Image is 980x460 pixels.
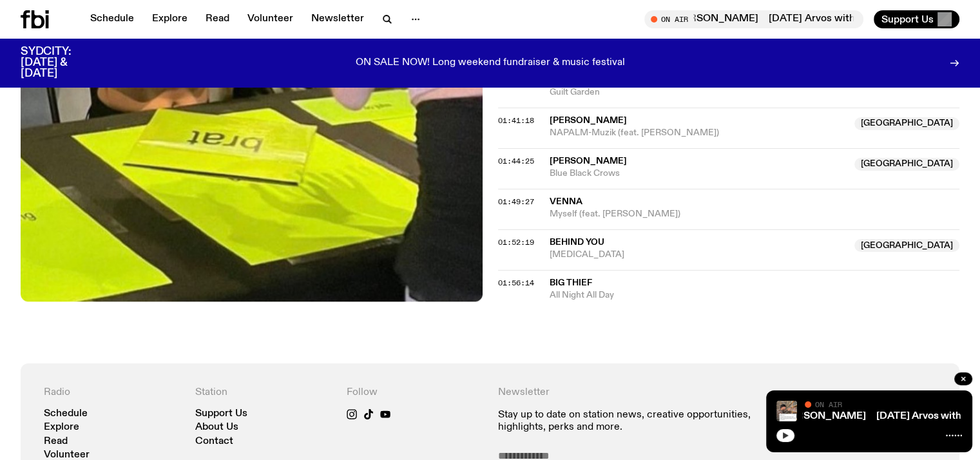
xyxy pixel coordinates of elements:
[498,196,534,207] span: 01:49:27
[44,409,88,419] a: Schedule
[550,127,847,139] span: NAPALM-Muzik (feat. [PERSON_NAME])
[198,10,237,28] a: Read
[21,46,103,79] h3: SYDCITY: [DATE] & [DATE]
[347,387,483,399] h4: Follow
[195,409,247,419] a: Support Us
[498,198,534,206] button: 01:49:27
[195,423,238,432] a: About Us
[497,409,785,434] p: Stay up to date on station news, creative opportunities, highlights, perks and more.
[693,411,866,421] a: [DATE] Arvos with [PERSON_NAME]
[550,168,847,180] span: Blue Black Crows
[44,450,90,460] a: Volunteer
[881,14,934,25] span: Support Us
[498,280,534,287] button: 01:56:14
[550,238,604,247] span: Behind You
[498,156,534,166] span: 01:44:25
[303,10,372,28] a: Newsletter
[240,10,301,28] a: Volunteer
[44,423,79,432] a: Explore
[82,10,142,28] a: Schedule
[356,57,625,69] p: ON SALE NOW! Long weekend fundraiser & music festival
[550,249,847,261] span: [MEDICAL_DATA]
[854,239,959,252] span: [GEOGRAPHIC_DATA]
[44,387,180,399] h4: Radio
[195,387,331,399] h4: Station
[498,278,534,288] span: 01:56:14
[550,116,627,125] span: [PERSON_NAME]
[498,158,534,165] button: 01:44:25
[815,400,842,408] span: On Air
[854,117,959,130] span: [GEOGRAPHIC_DATA]
[854,158,959,171] span: [GEOGRAPHIC_DATA]
[195,437,233,446] a: Contact
[498,117,534,124] button: 01:41:18
[497,387,785,399] h4: Newsletter
[874,10,959,28] button: Support Us
[144,10,195,28] a: Explore
[550,278,592,287] span: Big Thief
[550,208,960,220] span: Myself (feat. [PERSON_NAME])
[644,10,863,28] button: On Air[DATE] Arvos with [PERSON_NAME][DATE] Arvos with [PERSON_NAME]
[550,157,627,166] span: [PERSON_NAME]
[498,115,534,126] span: 01:41:18
[44,437,68,446] a: Read
[550,197,582,206] span: Venna
[550,289,960,302] span: All Night All Day
[498,239,534,246] button: 01:52:19
[550,86,960,99] span: Guilt Garden
[498,237,534,247] span: 01:52:19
